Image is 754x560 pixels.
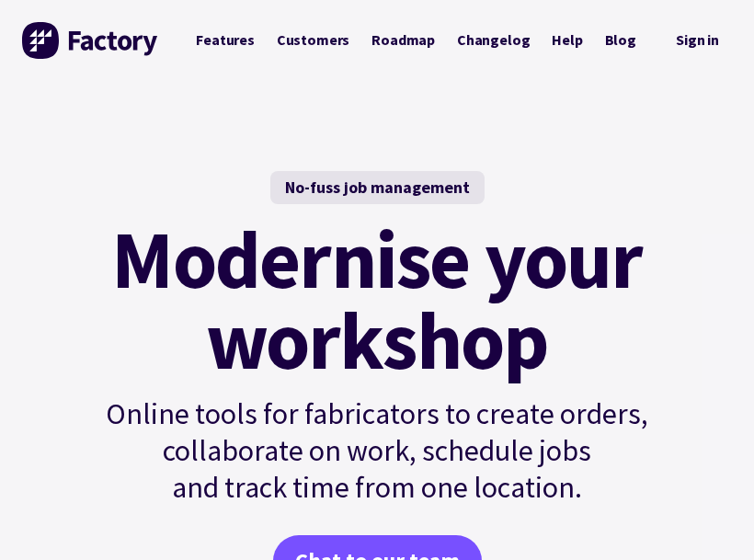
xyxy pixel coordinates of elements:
[663,22,732,60] nav: Secondary Navigation
[663,22,732,60] a: Sign in
[594,23,647,57] a: Blog
[66,395,688,506] p: Online tools for fabricators to create orders, collaborate on work, schedule jobs and track time ...
[266,23,360,57] a: Customers
[22,22,160,59] img: Factory
[541,23,593,57] a: Help
[270,171,485,204] div: No-fuss job management
[446,23,541,57] a: Changelog
[111,219,642,381] mark: Modernise your workshop
[185,23,647,57] nav: Primary Navigation
[360,23,446,57] a: Roadmap
[185,23,266,57] a: Features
